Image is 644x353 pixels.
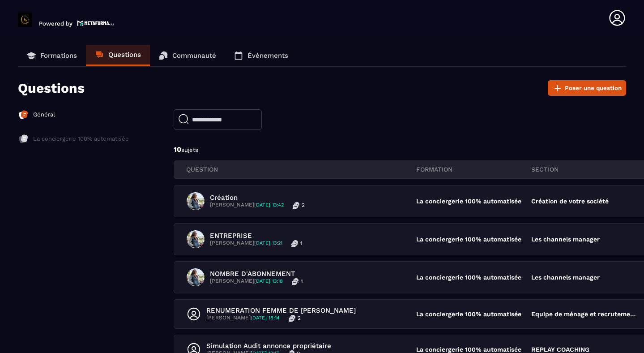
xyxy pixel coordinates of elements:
p: Equipe de ménage et recrutement gestionnaire [531,310,637,318]
img: formation-icon-inac.db86bb20.svg [18,133,29,144]
span: sujets [181,146,198,153]
p: Création de votre société [531,198,609,205]
p: ENTREPRISE [210,232,303,240]
a: Questions [86,45,150,66]
p: La conciergerie 100% automatisée [416,310,522,318]
p: La conciergerie 100% automatisée [416,346,522,353]
img: logo [77,19,115,27]
p: Powered by [39,20,73,27]
a: Formations [18,45,86,66]
p: La conciergerie 100% automatisée [416,198,522,205]
p: Général [33,111,55,119]
p: 1 [300,240,303,247]
img: formation-icon-active.2ea72e5a.svg [18,109,29,120]
button: Poser une question [548,80,626,96]
p: Simulation Audit annonce propriétaire [206,342,331,350]
p: La conciergerie 100% automatisée [33,135,129,143]
p: [PERSON_NAME] [206,314,280,322]
p: 2 [302,202,305,209]
p: Les channels manager [531,274,600,281]
p: La conciergerie 100% automatisée [416,274,522,281]
p: 2 [298,314,301,322]
p: [PERSON_NAME] [210,202,284,209]
p: QUESTION [186,165,416,173]
p: Événements [247,52,288,60]
p: [PERSON_NAME] [210,240,282,247]
a: Événements [225,45,297,66]
a: Communauté [150,45,225,66]
span: [DATE] 18:14 [251,315,280,321]
p: Questions [18,80,85,96]
img: logo-branding [18,13,32,27]
p: Formations [40,52,77,60]
p: REPLAY COACHING [531,346,589,353]
p: RENUMERATION FEMME DE [PERSON_NAME] [206,306,356,314]
span: [DATE] 13:18 [254,278,283,284]
p: 1 [301,278,303,285]
p: [PERSON_NAME] [210,278,283,285]
p: Communauté [172,52,216,60]
p: Questions [108,51,141,59]
p: Les channels manager [531,236,600,243]
p: NOMBRE D'ABONNEMENT [210,270,303,278]
p: La conciergerie 100% automatisée [416,236,522,243]
span: [DATE] 13:21 [254,240,282,246]
span: [DATE] 13:42 [254,202,284,208]
p: FORMATION [416,165,531,173]
p: Création [210,194,305,202]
